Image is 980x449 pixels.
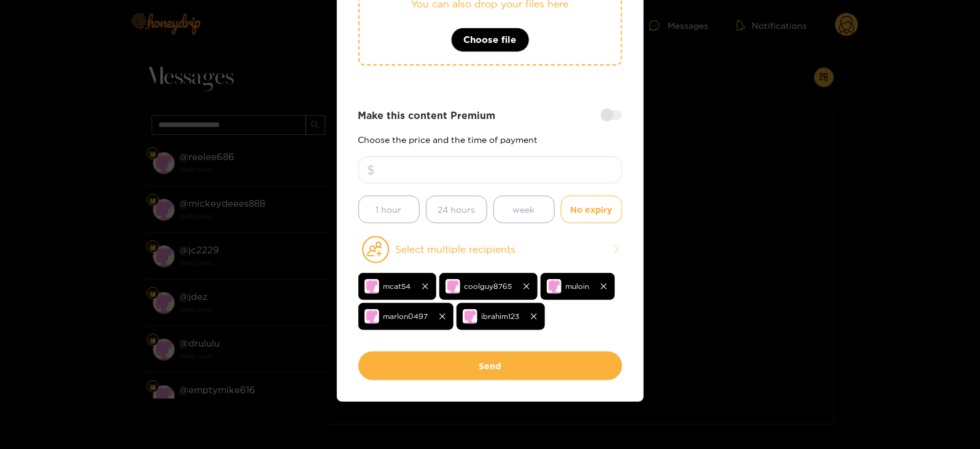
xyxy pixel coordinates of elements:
button: 1 hour [358,196,420,223]
span: muloin [566,279,590,293]
button: 24 hours [426,196,487,223]
p: Choose the price and the time of payment [358,135,622,144]
span: week [513,202,535,217]
span: No expiry [571,202,612,217]
button: No expiry [561,196,622,223]
span: 24 hours [438,202,475,217]
span: 1 hour [376,202,402,217]
button: Send [358,351,622,380]
span: ibrahim123 [482,309,520,323]
span: coolguy8765 [465,279,512,293]
button: Select multiple recipients [358,236,622,264]
span: marlon0497 [384,309,428,323]
img: no-avatar.png [547,279,561,294]
img: no-avatar.png [463,309,477,324]
button: Choose file [451,28,530,52]
img: no-avatar.png [365,279,379,294]
button: week [493,196,555,223]
img: no-avatar.png [365,309,379,324]
span: mcat54 [384,279,411,293]
img: no-avatar.png [446,279,460,294]
span: Choose file [464,33,517,47]
strong: Make this content Premium [358,109,496,123]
